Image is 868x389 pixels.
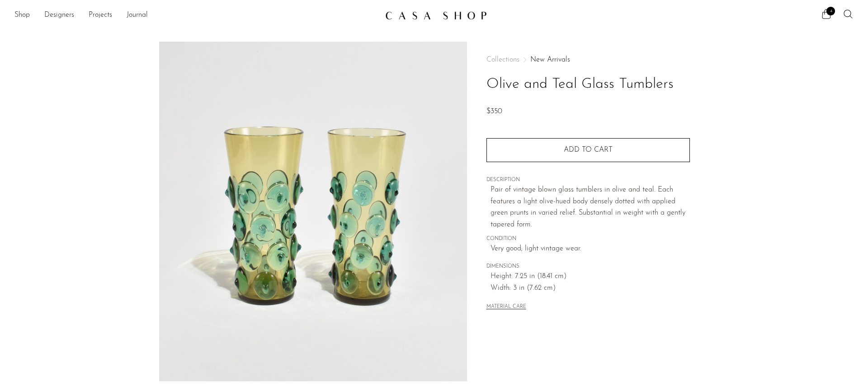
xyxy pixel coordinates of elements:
a: Journal [127,10,148,21]
span: Height: 7.25 in (18.41 cm) [491,271,690,283]
a: Designers [44,10,74,21]
span: Add to cart [564,146,613,154]
ul: NEW HEADER MENU [14,8,378,23]
span: $350 [486,108,502,115]
nav: Breadcrumbs [486,56,690,63]
nav: Desktop navigation [14,8,378,23]
span: Width: 3 in (7.62 cm) [491,283,690,294]
p: Pair of vintage blown glass tumblers in olive and teal. Each features a light olive-hued body den... [491,184,690,231]
span: Very good; light vintage wear. [491,243,690,255]
span: CONDITION [486,235,690,243]
a: New Arrivals [530,56,570,63]
span: 4 [826,7,835,15]
span: DESCRIPTION [486,176,690,184]
button: Add to cart [486,138,690,162]
span: Collections [486,56,519,63]
a: Shop [14,10,30,21]
h1: Olive and Teal Glass Tumblers [486,73,690,96]
span: DIMENSIONS [486,263,690,271]
img: Olive and Teal Glass Tumblers [159,42,467,381]
a: Projects [89,10,112,21]
button: MATERIAL CARE [486,304,526,311]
